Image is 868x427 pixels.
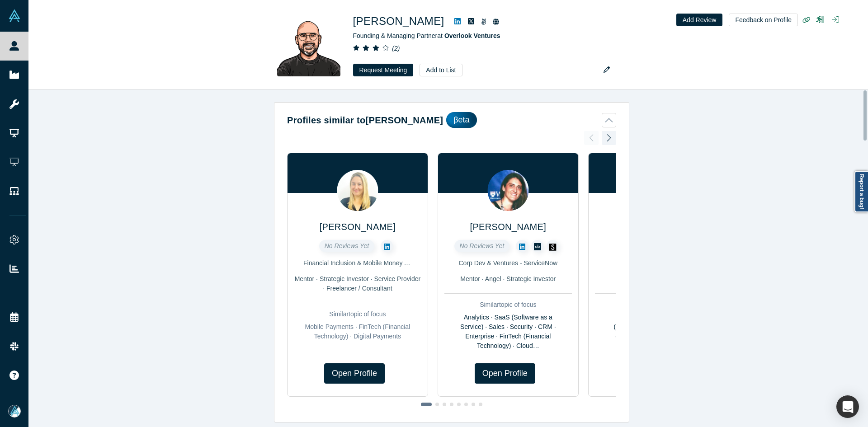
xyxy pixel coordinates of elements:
span: Corp Dev & Ventures - ServiceNow [458,259,557,267]
div: Similar topic of focus [595,300,722,310]
button: Request Meeting [353,64,414,76]
div: Mentor · Strategic Investor · Service Provider · Freelancer / Consultant [294,274,421,293]
span: Founding & Managing Partner at [353,32,500,39]
img: Mia Scott's Account [8,405,21,418]
a: Open Profile [324,363,385,384]
span: No Reviews Yet [325,242,369,249]
div: VC [595,274,722,284]
img: Kate Roze's Profile Image [337,170,378,211]
div: Similar topic of focus [444,300,572,310]
h2: Profiles similar to [PERSON_NAME] [287,113,443,127]
a: Open Profile [475,363,535,384]
a: Report a bug! [854,171,868,212]
img: Amir Kabir's Profile Image [277,13,340,76]
div: Mentor · Angel · Strategic Investor [444,274,572,284]
div: Similar topic of focus [294,310,421,319]
img: Claire Lecarpentier's Profile Image [487,170,528,211]
div: βeta [446,112,476,128]
a: [PERSON_NAME] [470,222,546,232]
button: Add to List [420,64,462,76]
h1: [PERSON_NAME] [353,13,444,29]
div: AI (Artificial Intelligence) · ML (Machine Learning) · CleanTech (Clean Technology) · Food and Ag... [595,313,722,351]
div: Analytics · SaaS (Software as a Service) · Sales · Security · CRM · Enterprise · FinTech (Financi... [444,313,572,351]
a: [PERSON_NAME] [320,222,396,232]
button: Add Review [676,14,723,26]
span: Mobile Payments · FinTech (Financial Technology) · Digital Payments [305,323,410,340]
i: ( 2 ) [392,45,400,52]
span: No Reviews Yet [460,242,505,249]
img: Alchemist Vault Logo [8,9,21,22]
button: Profiles similar to[PERSON_NAME]βeta [287,112,616,128]
button: Feedback on Profile [729,14,798,26]
a: Overlook Ventures [444,32,500,39]
span: Financial Inclusion & Mobile Money Advisor [303,259,425,267]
